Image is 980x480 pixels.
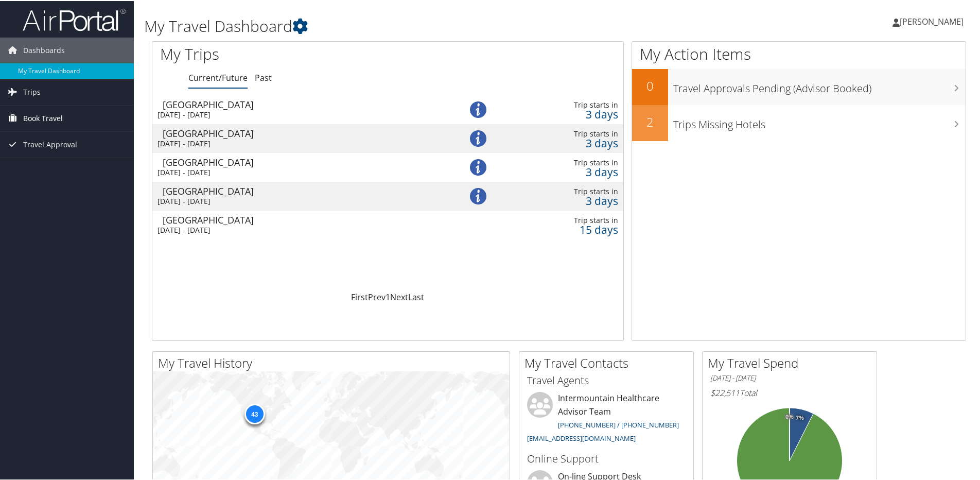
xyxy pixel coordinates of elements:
h6: [DATE] - [DATE] [710,372,869,382]
span: Book Travel [23,105,63,130]
h3: Trips Missing Hotels [673,111,966,131]
img: alert-flat-solid-info.png [470,100,486,117]
span: Travel Approval [23,131,77,157]
a: 1 [386,290,390,302]
div: Trip starts in [517,186,618,195]
h2: My Travel Spend [708,353,877,371]
span: Dashboards [23,37,65,62]
div: Trip starts in [517,99,618,109]
li: Intermountain Healthcare Advisor Team [522,391,691,446]
span: $22,511 [710,386,740,398]
div: Trip starts in [517,128,618,138]
tspan: 7% [796,414,804,420]
a: Past [255,71,272,82]
span: Trips [23,78,41,104]
div: 3 days [517,166,618,176]
div: 3 days [517,109,618,118]
h2: 0 [632,76,668,94]
h1: My Trips [160,42,419,64]
a: First [351,290,368,302]
h2: My Travel Contacts [524,353,693,371]
div: [DATE] - [DATE] [157,225,435,234]
div: [GEOGRAPHIC_DATA] [163,185,440,195]
a: [PERSON_NAME] [892,5,974,36]
div: Trip starts in [517,157,618,166]
tspan: 0% [785,413,794,419]
h2: My Travel History [158,353,510,371]
div: [GEOGRAPHIC_DATA] [163,99,440,108]
div: [DATE] - [DATE] [157,109,435,118]
a: [EMAIL_ADDRESS][DOMAIN_NAME] [527,433,636,442]
h2: 2 [632,112,668,130]
h3: Travel Agents [527,372,686,387]
div: [DATE] - [DATE] [157,196,435,205]
div: 3 days [517,138,618,147]
h6: Total [710,386,869,398]
a: Next [390,290,408,302]
h1: My Action Items [632,42,966,64]
h3: Online Support [527,451,686,465]
h3: Travel Approvals Pending (Advisor Booked) [673,75,966,95]
img: airportal-logo.png [23,7,126,31]
div: [DATE] - [DATE] [157,138,435,147]
a: 0Travel Approvals Pending (Advisor Booked) [632,68,966,104]
div: [GEOGRAPHIC_DATA] [163,214,440,224]
h1: My Travel Dashboard [144,14,697,36]
div: [DATE] - [DATE] [157,167,435,176]
img: alert-flat-solid-info.png [470,129,486,146]
div: 15 days [517,224,618,233]
div: 3 days [517,195,618,204]
a: Current/Future [188,71,248,82]
img: alert-flat-solid-info.png [470,158,486,175]
a: Prev [368,290,386,302]
img: alert-flat-solid-info.png [470,187,486,203]
span: [PERSON_NAME] [900,15,964,26]
div: Trip starts in [517,215,618,224]
a: [PHONE_NUMBER] / [PHONE_NUMBER] [558,419,679,428]
div: 43 [244,403,265,423]
div: [GEOGRAPHIC_DATA] [163,157,440,166]
a: Last [408,290,424,302]
div: [GEOGRAPHIC_DATA] [163,128,440,137]
a: 2Trips Missing Hotels [632,104,966,140]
